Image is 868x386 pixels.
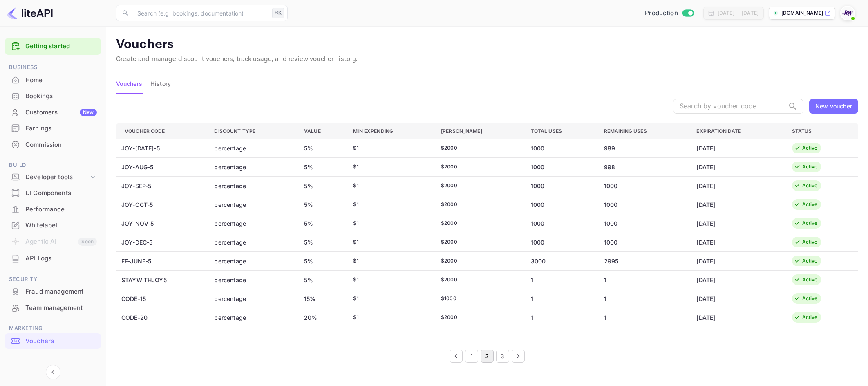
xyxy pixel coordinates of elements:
div: Active [802,182,818,189]
a: Fraud management [5,284,101,299]
img: LiteAPI logo [7,7,53,20]
div: $ 1 [353,238,428,246]
td: percentage [208,251,298,270]
td: 1000 [524,176,597,195]
a: Home [5,72,101,88]
span: Security [5,275,101,284]
td: [DATE] [690,289,785,308]
td: percentage [208,233,298,251]
div: API Logs [5,251,101,267]
td: 1000 [524,233,597,251]
td: 1000 [597,176,690,195]
span: Marketing [5,324,101,333]
td: 1000 [597,233,690,251]
th: Min Expending [347,123,434,139]
img: With Joy [841,7,854,20]
td: 1000 [597,195,690,214]
div: Whitelabel [25,221,97,230]
td: [DATE] [690,176,785,195]
td: percentage [208,289,298,308]
td: STAYWITHJOY5 [116,270,208,289]
button: page 2 [481,350,494,363]
div: Active [802,238,818,246]
div: $ 2000 [441,163,518,171]
div: Team management [5,300,101,316]
div: $ 2000 [441,314,518,321]
div: Fraud management [5,284,101,300]
div: New [80,109,97,116]
div: Active [802,276,818,283]
div: $ 1 [353,144,428,152]
div: [DATE] — [DATE] [718,9,758,17]
div: Getting started [5,38,101,55]
input: Search by voucher code... [673,99,785,114]
div: Commission [5,137,101,153]
td: 15% [298,289,347,308]
div: $ 1000 [441,295,518,302]
span: Production [645,9,678,18]
div: Bookings [25,92,97,101]
div: $ 1 [353,295,428,302]
div: $ 2000 [441,220,518,227]
div: Home [5,72,101,88]
td: 1 [597,289,690,308]
div: Developer tools [25,173,89,182]
td: [DATE] [690,233,785,251]
th: [PERSON_NAME] [434,123,524,139]
button: Go to page 3 [496,350,509,363]
div: Performance [5,202,101,218]
td: [DATE] [690,251,785,270]
td: JOY-[DATE]-5 [116,139,208,157]
td: 1 [524,308,597,327]
div: $ 2000 [441,182,518,189]
div: API Logs [25,254,97,263]
td: JOY-AUG-5 [116,157,208,176]
td: [DATE] [690,308,785,327]
td: JOY-OCT-5 [116,195,208,214]
div: Active [802,144,818,152]
td: percentage [208,157,298,176]
button: Collapse navigation [46,365,60,379]
div: $ 2000 [441,238,518,246]
td: 20% [298,308,347,327]
td: 5% [298,157,347,176]
div: UI Components [5,185,101,201]
td: percentage [208,270,298,289]
td: JOY-SEP-5 [116,176,208,195]
div: Active [802,257,818,265]
div: Team management [25,303,97,313]
td: 1000 [524,214,597,233]
td: JOY-NOV-5 [116,214,208,233]
p: Vouchers [116,36,858,53]
td: percentage [208,308,298,327]
td: 1 [524,270,597,289]
span: Build [5,161,101,170]
div: Earnings [25,124,97,133]
div: $ 1 [353,163,428,171]
div: $ 2000 [441,144,518,152]
div: Whitelabel [5,218,101,233]
a: Getting started [25,42,97,51]
th: Total Uses [524,123,597,139]
div: Active [802,201,818,208]
td: 5% [298,270,347,289]
td: 5% [298,139,347,157]
div: Switch to Sandbox mode [642,9,697,18]
td: 1000 [524,139,597,157]
td: [DATE] [690,195,785,214]
a: Commission [5,137,101,152]
div: Commission [25,140,97,150]
a: CustomersNew [5,105,101,120]
th: Voucher Code [116,123,208,139]
div: $ 2000 [441,276,518,283]
td: 5% [298,195,347,214]
input: Search (e.g. bookings, documentation) [132,5,269,21]
td: JOY-DEC-5 [116,233,208,251]
nav: pagination navigation [116,350,858,363]
div: Performance [25,205,97,214]
th: Discount Type [208,123,298,139]
td: percentage [208,214,298,233]
div: $ 1 [353,201,428,208]
td: 5% [298,176,347,195]
td: 2995 [597,251,690,270]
